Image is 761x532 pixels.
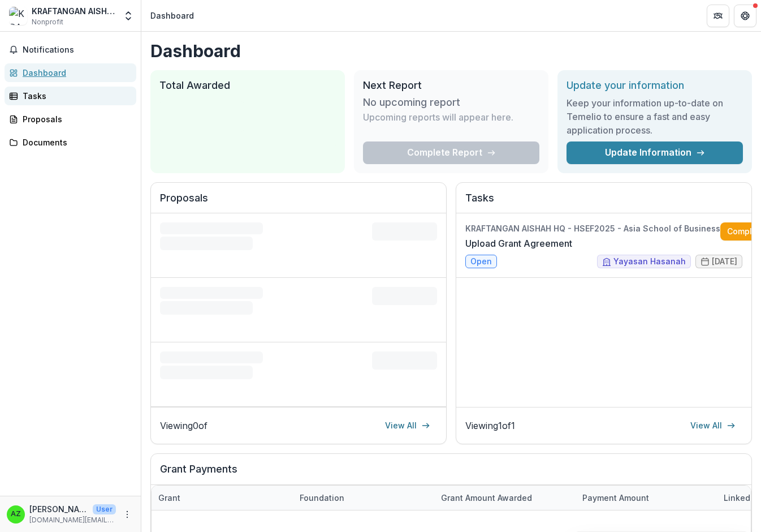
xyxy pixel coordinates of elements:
[150,10,194,22] div: Dashboard
[567,96,743,137] h3: Keep your information up-to-date on Temelio to ensure a fast and easy application process.
[5,133,136,152] a: Documents
[32,17,63,27] span: Nonprofit
[29,515,116,525] p: [DOMAIN_NAME][EMAIL_ADDRESS][DOMAIN_NAME]
[159,79,336,92] h2: Total Awarded
[734,5,756,27] button: Get Help
[93,504,116,514] p: User
[363,110,513,124] p: Upcoming reports will appear here.
[160,192,437,213] h2: Proposals
[160,419,207,432] p: Viewing 0 of
[150,41,752,61] h1: Dashboard
[5,63,136,82] a: Dashboard
[23,67,127,79] div: Dashboard
[5,87,136,105] a: Tasks
[378,417,437,435] a: View All
[120,5,136,27] button: Open entity switcher
[5,41,136,59] button: Notifications
[23,90,127,102] div: Tasks
[5,110,136,128] a: Proposals
[9,7,27,25] img: KRAFTANGAN AISHAH HQ
[23,136,127,148] div: Documents
[567,141,743,164] a: Update Information
[465,419,515,432] p: Viewing 1 of 1
[160,463,742,484] h2: Grant Payments
[465,192,742,213] h2: Tasks
[684,417,742,435] a: View All
[32,5,116,17] div: KRAFTANGAN AISHAH HQ
[363,96,460,109] h3: No upcoming report
[146,7,198,24] nav: breadcrumb
[465,237,572,250] a: Upload Grant Agreement
[707,5,729,27] button: Partners
[120,508,134,521] button: More
[23,45,132,55] span: Notifications
[11,510,21,518] div: Aishah ZA
[363,79,539,92] h2: Next Report
[23,113,127,125] div: Proposals
[29,503,88,515] p: [PERSON_NAME]
[567,79,743,92] h2: Update your information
